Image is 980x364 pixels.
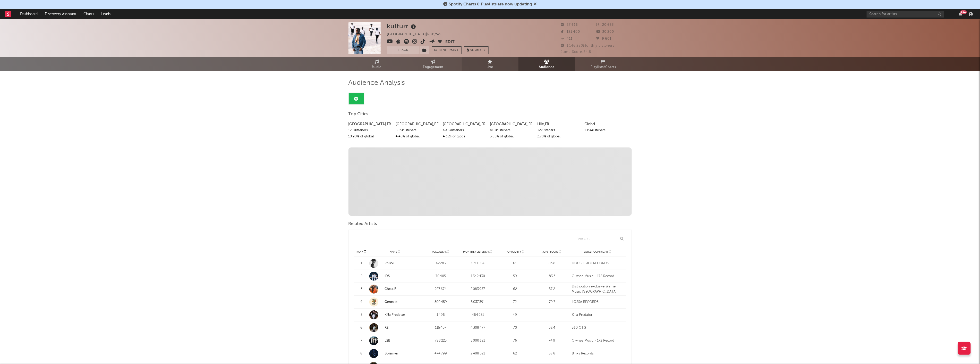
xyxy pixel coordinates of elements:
[461,325,495,330] div: 4 308 477
[356,312,367,318] div: 5
[432,250,447,253] span: Followers
[348,127,392,134] div: 125k listeners
[561,44,615,47] span: 1 146 280 Monthly Listeners
[572,300,624,305] div: LOSSA RECORDS
[356,300,367,305] div: 4
[561,37,573,40] span: 411
[572,325,624,330] div: 360 OTG
[372,64,381,70] span: Music
[461,274,495,279] div: 1 342 430
[387,31,450,38] div: [GEOGRAPHIC_DATA] | R&B/Soul
[461,300,495,305] div: 5 037 391
[534,2,537,6] span: Dismiss
[356,274,367,279] div: 2
[596,23,614,27] span: 20 653
[461,312,495,318] div: 464 931
[537,121,581,127] div: Lille , FR
[535,261,569,266] div: 83.8
[518,57,575,71] a: Audience
[596,37,611,40] span: 9 601
[490,134,533,140] div: 3.60 % of global
[462,57,518,71] a: Live
[348,111,369,117] span: Top Cities
[356,351,367,356] div: 8
[356,261,367,266] div: 1
[490,121,533,127] div: [GEOGRAPHIC_DATA] , FR
[561,50,591,54] span: Jump Score: 84.5
[591,64,616,70] span: Playlists/Charts
[385,339,390,342] a: L2B
[405,57,462,71] a: Engagement
[424,312,458,318] div: 1 496
[369,310,421,319] a: Killa Predator
[498,274,532,279] div: 59
[535,325,569,330] div: 92.4
[348,57,405,71] a: Music
[498,325,532,330] div: 70
[464,46,489,54] button: Summary
[490,127,533,134] div: 41.3k listeners
[537,134,581,140] div: 2.78 % of global
[98,9,114,19] a: Leads
[461,338,495,343] div: 5 000 621
[461,261,495,266] div: 1 711 054
[584,250,609,253] span: Latest Copyright
[584,121,628,127] div: Global
[439,47,459,54] span: Benchmark
[385,262,394,265] a: RnBoi
[356,338,367,343] div: 7
[960,10,967,14] div: 99 +
[348,221,377,227] span: Related Artists
[535,351,569,356] div: 58.8
[867,11,944,18] input: Search for artists
[487,64,493,70] span: Live
[535,287,569,292] div: 57.2
[539,64,555,70] span: Audience
[572,261,624,266] div: DOUBLE JEU RECORDS
[498,351,532,356] div: 62
[424,274,458,279] div: 70 405
[423,64,444,70] span: Engagement
[498,300,532,305] div: 72
[572,338,624,343] div: O-vnee Music - 172 Record
[461,287,495,292] div: 2 083 957
[575,235,626,242] input: Search...
[449,2,532,6] span: Spotify Charts & Playlists are now updating
[572,351,624,356] div: Binks Records
[357,250,363,253] span: Rank
[498,261,532,266] div: 61
[424,261,458,266] div: 42 283
[348,134,392,140] div: 10.90 % of global
[575,57,632,71] a: Playlists/Charts
[396,127,439,134] div: 50.5k listeners
[561,23,578,27] span: 27 616
[424,300,458,305] div: 300 459
[385,313,405,317] a: Killa Predator
[535,300,569,305] div: 79.7
[348,121,392,127] div: [GEOGRAPHIC_DATA] , FR
[443,134,486,140] div: 4.32 % of global
[385,326,389,329] a: R2
[461,351,495,356] div: 2 408 021
[369,297,421,307] a: Genezio
[561,30,580,34] span: 121 400
[41,9,80,19] a: Discovery Assistant
[396,134,439,140] div: 4.40 % of global
[80,9,98,19] a: Charts
[356,287,367,292] div: 3
[369,323,421,332] a: R2
[369,285,421,294] a: Cheu-B
[385,287,397,291] a: Cheu-B
[959,12,962,16] button: 99+
[348,80,405,86] span: Audience Analysis
[572,312,624,318] div: Killa Predator
[535,274,569,279] div: 83.3
[369,259,421,268] a: RnBoi
[572,284,624,294] div: Distribution exclusive Warner Music [GEOGRAPHIC_DATA]
[463,250,490,253] span: Monthly Listeners
[385,300,398,304] a: Genezio
[443,127,486,134] div: 49.5k listeners
[396,121,439,127] div: [GEOGRAPHIC_DATA] , BE
[356,325,367,330] div: 6
[471,49,486,52] span: Summary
